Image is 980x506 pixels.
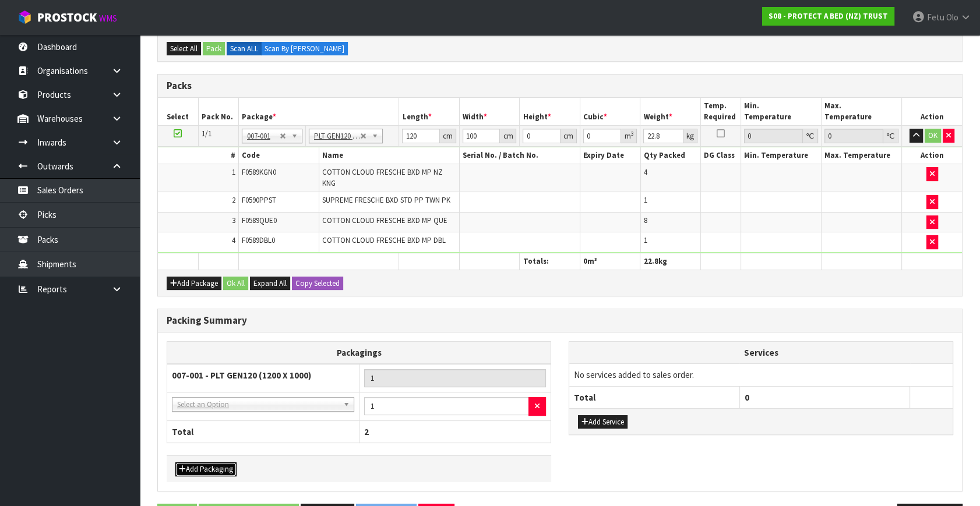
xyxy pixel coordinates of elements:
[821,98,901,125] th: Max. Temperature
[322,235,446,245] span: COTTON CLOUD FRESCHE BXD MP DBL
[242,195,276,205] span: F0590PPST
[644,167,647,177] span: 4
[520,253,580,270] th: Totals:
[242,215,277,225] span: F0589QUE0
[322,215,447,225] span: COTTON CLOUD FRESCHE BXD MP QUE
[261,42,348,56] label: Scan By [PERSON_NAME]
[17,10,32,24] img: cube-alt.png
[901,98,962,125] th: Action
[822,147,902,164] th: Max. Temperature
[232,167,235,177] span: 1
[238,98,399,125] th: Package
[232,215,235,225] span: 3
[198,98,238,125] th: Pack No.
[925,129,941,143] button: OK
[569,386,739,408] th: Total
[223,277,248,291] button: Ok All
[158,98,198,125] th: Select
[37,10,97,25] span: ProStock
[583,256,587,266] span: 0
[167,80,953,91] h3: Packs
[569,342,953,364] th: Services
[292,277,343,291] button: Copy Selected
[232,235,235,245] span: 4
[242,167,276,177] span: F0589KGN0
[902,147,963,164] th: Action
[459,98,520,125] th: Width
[247,129,280,143] span: 007-001
[167,315,953,326] h3: Packing Summary
[927,12,944,23] span: Fetu
[167,42,201,56] button: Select All
[238,147,319,164] th: Code
[644,215,647,225] span: 8
[560,129,577,143] div: cm
[500,129,516,143] div: cm
[322,195,450,205] span: SUPREME FRESCHE BXD STD PP TWN PK
[946,12,958,23] span: Olo
[640,98,701,125] th: Weight
[803,129,818,143] div: ℃
[580,147,641,164] th: Expiry Date
[399,98,460,125] th: Length
[250,277,290,291] button: Expand All
[578,415,628,429] button: Add Service
[460,147,580,164] th: Serial No. / Batch No.
[640,253,701,270] th: kg
[700,98,741,125] th: Temp. Required
[644,195,647,205] span: 1
[177,398,339,412] span: Select an Option
[630,130,633,137] sup: 3
[158,147,238,164] th: #
[364,426,369,437] span: 2
[172,370,311,381] strong: 007-001 - PLT GEN120 (1200 X 1000)
[440,129,456,143] div: cm
[683,129,697,143] div: kg
[253,278,287,288] span: Expand All
[644,235,647,245] span: 1
[745,392,749,403] span: 0
[203,42,225,56] button: Pack
[701,147,741,164] th: DG Class
[520,98,580,125] th: Height
[621,129,637,143] div: m
[319,147,460,164] th: Name
[762,7,894,26] a: S08 - PROTECT A BED (NZ) TRUST
[175,462,237,476] button: Add Packaging
[227,42,262,56] label: Scan ALL
[322,167,443,187] span: COTTON CLOUD FRESCHE BXD MP NZ KNG
[99,13,117,24] small: WMS
[242,235,275,245] span: F0589DBL0
[569,364,953,386] td: No services added to sales order.
[769,11,888,21] strong: S08 - PROTECT A BED (NZ) TRUST
[741,147,822,164] th: Min. Temperature
[167,277,221,291] button: Add Package
[232,195,235,205] span: 2
[202,129,211,139] span: 1/1
[883,129,898,143] div: ℃
[741,98,821,125] th: Min. Temperature
[167,420,359,443] th: Total
[643,256,658,266] span: 22.8
[580,253,640,270] th: m³
[167,342,551,365] th: Packagings
[314,129,360,143] span: PLT GEN120 (1200 X 1000)
[580,98,640,125] th: Cubic
[640,147,701,164] th: Qty Packed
